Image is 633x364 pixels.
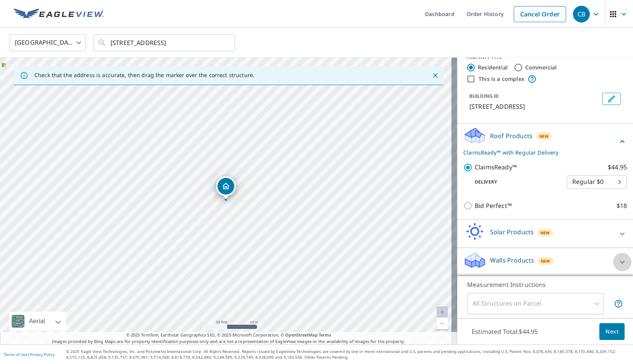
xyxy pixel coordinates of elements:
input: Search by address or latitude-longitude [110,32,219,53]
p: ClaimsReady™ with Regular Delivery [463,148,618,156]
button: Close [430,71,440,81]
img: EV Logo [14,8,104,20]
p: BUILDING ID [469,93,499,99]
label: Residential [478,64,508,71]
span: Your report will include each building or structure inside the parcel boundary. In some cases, du... [614,299,623,308]
span: New [540,230,550,236]
div: Solar ProductsNew [463,223,627,245]
a: Terms of Use [4,352,28,357]
p: [STREET_ADDRESS] [469,102,599,111]
div: Aerial [9,312,66,331]
div: Roof ProductsNewClaimsReady™ with Regular Delivery [463,127,627,156]
div: Dropped pin, building 1, Residential property, 2250 Fm 2057 Pittsburg, TX 75686 [216,176,236,200]
a: Current Level 20, Zoom In Disabled [437,306,448,318]
p: Check that the address is accurate, then drag the marker over the correct structure. [34,72,255,79]
p: Measurement Instructions [467,280,623,289]
label: Commercial [525,64,557,71]
span: New [539,133,549,139]
span: © 2025 TomTom, Earthstar Geographics SIO, © 2025 Microsoft Corporation, © [126,332,331,338]
a: Current Level 20, Zoom Out [437,318,448,329]
button: Edit building 1 [602,93,621,105]
div: All Structures on Parcel [467,293,604,314]
label: This is a complex [479,75,524,83]
a: Cancel Order [514,6,566,22]
p: © 2025 Eagle View Technologies, Inc. and Pictometry International Corp. All Rights Reserved. Repo... [66,349,629,360]
div: CB [573,6,590,23]
span: New [541,258,550,264]
button: Next [599,323,625,340]
div: Aerial [27,312,47,331]
div: Walls ProductsNew [463,251,627,273]
p: ClaimsReady™ [475,163,517,172]
p: Estimated Total: $44.95 [466,323,544,340]
div: Regular $0 [567,171,627,193]
span: Next [605,327,618,337]
p: Delivery [463,179,567,185]
a: Privacy Policy [30,352,55,357]
p: $18 [617,201,627,211]
p: Roof Products [490,131,532,140]
p: Solar Products [490,227,534,237]
p: $44.95 [608,163,627,172]
p: Bid Perfect™ [475,201,512,211]
div: [GEOGRAPHIC_DATA] [10,32,86,53]
p: Walls Products [490,256,534,265]
a: Terms [319,332,331,338]
p: | [4,352,55,357]
a: OpenStreetMap [285,332,317,338]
